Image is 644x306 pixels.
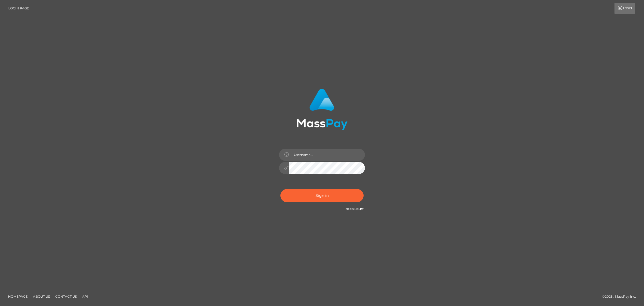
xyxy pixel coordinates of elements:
a: Login [614,3,635,14]
div: © 2025 , MassPay Inc. [602,294,640,300]
a: Need Help? [346,207,364,211]
a: About Us [31,292,52,301]
a: API [80,292,90,301]
a: Login Page [8,3,29,14]
button: Sign in [280,189,364,202]
img: MassPay Login [297,89,347,130]
a: Homepage [6,292,30,301]
a: Contact Us [53,292,79,301]
input: Username... [289,149,365,161]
